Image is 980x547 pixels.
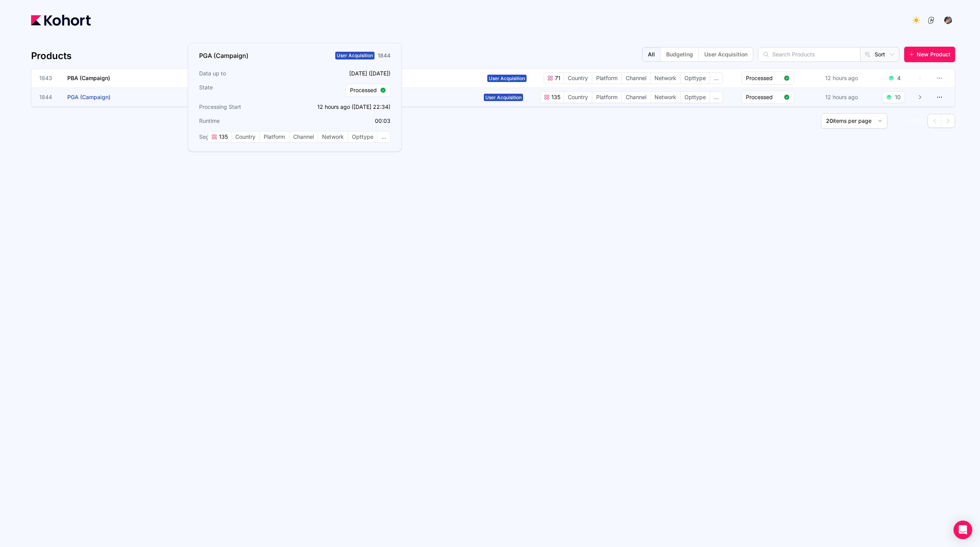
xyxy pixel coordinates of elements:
[698,47,753,61] button: User Acquisition
[824,92,859,103] div: 12 hours ago
[348,131,377,142] span: Opttype
[746,93,780,101] span: Processed
[289,131,318,142] span: Channel
[919,117,923,124] span: 2
[592,73,621,84] span: Platform
[67,94,110,100] span: PGA (Campaign)
[199,133,225,141] span: Segments
[681,92,710,103] span: Opttype
[231,131,259,142] span: Country
[821,113,887,129] button: 20items per page
[550,93,560,101] span: 135
[553,74,560,82] span: 71
[318,131,348,142] span: Network
[564,92,592,103] span: Country
[660,47,698,61] button: Budgeting
[895,93,901,101] div: 10
[335,52,374,59] span: User Acquisition
[622,73,650,84] span: Channel
[954,521,972,539] div: Open Intercom Messenger
[31,50,72,62] h4: Products
[911,117,914,124] span: 2
[710,92,723,103] span: ...
[904,47,955,62] button: New Product
[39,93,58,101] span: 1844
[622,92,650,103] span: Channel
[378,131,390,142] span: ...
[642,47,660,61] button: All
[199,51,248,60] h3: PGA (Campaign)
[564,73,592,84] span: Country
[824,73,859,84] div: 12 hours ago
[651,92,680,103] span: Network
[758,47,860,61] input: Search Products
[199,103,292,111] h3: Processing Start
[199,70,292,77] h3: Data up to
[199,117,292,125] h3: Runtime
[260,131,289,142] span: Platform
[487,75,527,82] span: User Acquisition
[375,117,390,124] app-duration-counter: 00:03
[67,75,110,81] span: PBA (Campaign)
[39,69,923,87] a: 1843PBA (Campaign)User Acquisition71CountryPlatformChannelNetworkOpttype...Processed12 hours ago4
[378,52,390,59] div: 1844
[897,74,901,82] div: 4
[39,88,923,107] a: 1844PGA (Campaign)User Acquisition135CountryPlatformChannelNetworkOpttype...Processed12 hours ago10
[908,117,911,124] span: -
[681,73,710,84] span: Opttype
[875,51,885,58] span: Sort
[826,117,833,124] span: 20
[484,94,523,101] span: User Acquisition
[199,84,292,97] h3: State
[927,16,935,24] img: logo_ConcreteSoftwareLogo_20230810134128192030.png
[350,86,377,94] span: Processed
[746,74,780,82] span: Processed
[833,117,871,124] span: items per page
[651,73,680,84] span: Network
[31,15,91,26] img: Kohort logo
[297,103,390,111] p: 12 hours ago ([DATE] 22:34)
[39,74,58,82] span: 1843
[710,73,723,84] span: ...
[906,117,908,124] span: 1
[917,51,950,58] span: New Product
[914,117,919,124] span: of
[592,92,621,103] span: Platform
[217,133,228,141] span: 135
[297,70,390,77] p: [DATE] ([DATE])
